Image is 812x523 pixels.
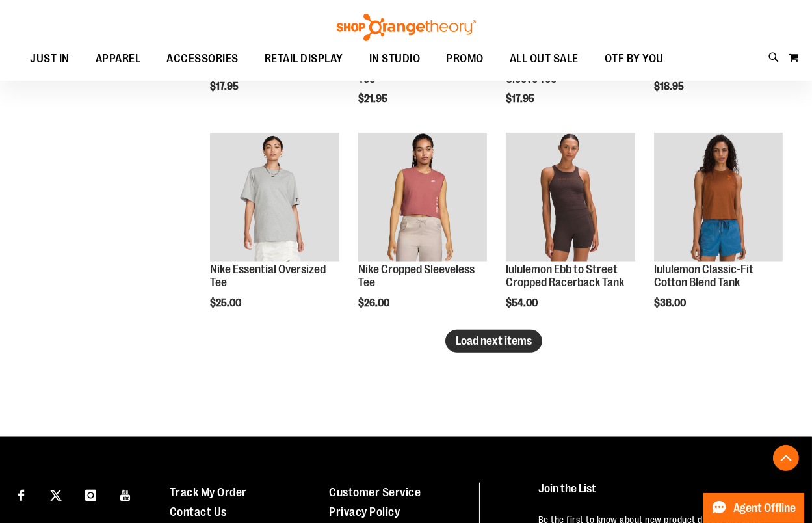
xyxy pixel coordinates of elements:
[654,133,783,263] a: lululemon Classic-Fit Cotton Blend Tank
[654,263,753,289] a: lululemon Classic-Fit Cotton Blend Tank
[538,483,789,507] h4: Join the List
[166,44,239,74] span: ACCESSORIES
[335,14,478,41] img: Shop Orangetheory
[358,93,389,105] span: $21.95
[605,44,664,74] span: OTF BY YOU
[654,133,783,261] img: lululemon Classic-Fit Cotton Blend Tank
[506,297,540,309] span: $54.00
[210,297,243,309] span: $25.00
[510,44,579,74] span: ALL OUT SALE
[358,133,487,263] a: Nike Cropped Sleeveless Tee
[358,263,475,289] a: Nike Cropped Sleeveless Tee
[506,263,624,289] a: lululemon Ebb to Street Cropped Racerback Tank
[210,133,339,261] img: Nike Essential Oversized Tee
[456,334,532,347] span: Load next items
[114,483,137,505] a: Visit our Youtube page
[446,44,484,74] span: PROMO
[210,81,241,92] span: $17.95
[733,502,796,515] span: Agent Offline
[648,126,789,342] div: product
[445,330,542,353] button: Load next items
[30,44,70,74] span: JUST IN
[358,297,391,309] span: $26.00
[506,133,635,261] img: lululemon Ebb to Street Cropped Racerback Tank
[170,505,227,518] a: Contact Us
[352,126,493,342] div: product
[654,297,688,309] span: $38.00
[265,44,343,74] span: RETAIL DISPLAY
[96,44,141,74] span: APPAREL
[358,133,487,261] img: Nike Cropped Sleeveless Tee
[50,490,62,502] img: Twitter
[654,81,686,92] span: $18.95
[369,44,421,74] span: IN STUDIO
[170,486,247,499] a: Track My Order
[203,126,345,342] div: product
[79,483,102,505] a: Visit our Instagram page
[506,133,635,263] a: lululemon Ebb to Street Cropped Racerback Tank
[10,483,33,505] a: Visit our Facebook page
[329,505,400,518] a: Privacy Policy
[773,445,799,471] button: Back To Top
[210,133,339,263] a: Nike Essential Oversized Tee
[499,126,641,342] div: product
[329,486,421,499] a: Customer Service
[358,59,484,85] a: Unisex Jersey Long Sleeve Tee
[45,483,68,505] a: Visit our X page
[506,59,602,85] a: Unisex Jersey Short Sleeve Tee
[506,93,536,105] span: $17.95
[210,263,326,289] a: Nike Essential Oversized Tee
[703,493,804,523] button: Agent Offline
